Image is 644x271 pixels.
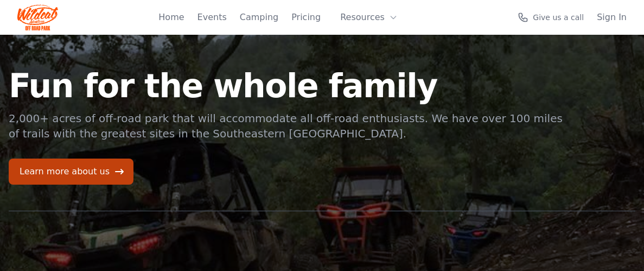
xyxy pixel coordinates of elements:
button: Resources [334,7,404,28]
a: Pricing [291,11,321,24]
span: Give us a call [533,12,584,23]
a: Camping [240,11,278,24]
p: 2,000+ acres of off-road park that will accommodate all off-road enthusiasts. We have over 100 mi... [9,111,564,141]
a: Learn more about us [9,159,133,185]
a: Events [197,11,227,24]
a: Home [158,11,184,24]
h1: Fun for the whole family [9,70,564,102]
a: Give us a call [518,12,584,23]
a: Sign In [597,11,627,24]
img: Wildcat Logo [17,4,58,30]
